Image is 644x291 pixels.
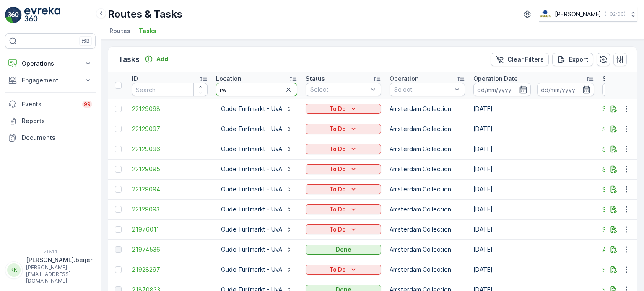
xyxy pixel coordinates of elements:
p: Amsterdam Collection [390,225,465,234]
p: Amsterdam Collection [390,145,465,153]
div: Toggle Row Selected [115,246,122,253]
button: Oude Turfmarkt - UvA [216,183,297,196]
p: Amsterdam Collection [390,185,465,193]
button: Oude Turfmarkt - UvA [216,203,297,216]
p: Add [156,55,168,63]
td: [DATE] [469,119,598,139]
td: [DATE] [469,99,598,119]
p: Oude Turfmarkt - UvA [221,205,282,214]
div: Toggle Row Selected [115,226,122,233]
a: 21976011 [132,225,208,234]
button: Operations [5,55,96,72]
div: Toggle Row Selected [115,106,122,112]
button: Oude Turfmarkt - UvA [216,102,297,116]
p: Amsterdam Collection [390,125,465,133]
p: Engagement [22,76,79,85]
button: Add [141,54,171,64]
a: Events99 [5,96,96,113]
button: KK[PERSON_NAME].beijer[PERSON_NAME][EMAIL_ADDRESS][DOMAIN_NAME] [5,256,96,284]
p: ( +02:00 ) [605,11,626,18]
p: To Do [329,225,346,234]
img: logo_light-DOdMpM7g.png [24,7,60,23]
a: 22129098 [132,105,208,113]
a: 22129097 [132,125,208,133]
p: Clear Filters [507,55,544,64]
p: Oude Turfmarkt - UvA [221,125,282,133]
a: 22129096 [132,145,208,153]
p: Amsterdam Collection [390,165,465,173]
div: Toggle Row Selected [115,186,122,193]
input: dd/mm/yyyy [473,83,531,96]
span: Routes [109,27,130,35]
p: Oude Turfmarkt - UvA [221,225,282,234]
p: Select [310,85,368,94]
p: Amsterdam Collection [390,265,465,274]
p: Operation [390,75,418,83]
p: [PERSON_NAME] [555,10,601,18]
p: Events [22,100,77,108]
button: To Do [306,164,381,174]
p: Amsterdam Collection [390,205,465,214]
p: Routes & Tasks [108,8,182,21]
p: Oude Turfmarkt - UvA [221,185,282,193]
a: 21928297 [132,265,208,274]
span: Tasks [139,27,156,35]
p: Status [306,75,325,83]
a: Reports [5,113,96,129]
td: [DATE] [469,139,598,159]
button: Engagement [5,72,96,89]
p: ID [132,75,138,83]
img: logo [5,7,22,23]
p: To Do [329,105,346,113]
button: To Do [306,184,381,194]
p: [PERSON_NAME].beijer [26,256,92,264]
button: [PERSON_NAME](+02:00) [539,7,637,22]
button: Oude Turfmarkt - UvA [216,162,297,176]
span: 22129093 [132,205,208,214]
p: Oude Turfmarkt - UvA [221,105,282,113]
p: Source [602,75,623,83]
span: v 1.51.1 [5,249,96,254]
button: Oude Turfmarkt - UvA [216,122,297,136]
button: To Do [306,204,381,214]
p: Location [216,75,241,83]
p: To Do [329,265,346,274]
p: Done [336,245,351,254]
p: Export [569,55,588,64]
p: To Do [329,145,346,153]
img: basis-logo_rgb2x.png [539,10,551,19]
button: Oude Turfmarkt - UvA [216,223,297,236]
button: Oude Turfmarkt - UvA [216,142,297,156]
button: To Do [306,144,381,154]
p: Tasks [118,54,140,65]
button: Clear Filters [491,53,549,66]
button: Oude Turfmarkt - UvA [216,263,297,276]
p: To Do [329,125,346,133]
a: Documents [5,129,96,146]
p: Oude Turfmarkt - UvA [221,165,282,173]
a: 21974536 [132,245,208,254]
td: [DATE] [469,219,598,239]
p: Select [394,85,452,94]
p: ⌘B [81,38,90,44]
p: [PERSON_NAME][EMAIL_ADDRESS][DOMAIN_NAME] [26,264,92,284]
p: Oude Turfmarkt - UvA [221,245,282,254]
button: Oude Turfmarkt - UvA [216,243,297,256]
p: To Do [329,205,346,214]
p: Oude Turfmarkt - UvA [221,145,282,153]
p: - [532,85,535,95]
span: 22129094 [132,185,208,193]
p: To Do [329,185,346,193]
button: To Do [306,104,381,114]
div: Toggle Row Selected [115,266,122,273]
td: [DATE] [469,179,598,199]
button: Done [306,245,381,255]
input: Search [216,83,297,96]
div: Toggle Row Selected [115,206,122,213]
p: Amsterdam Collection [390,105,465,113]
